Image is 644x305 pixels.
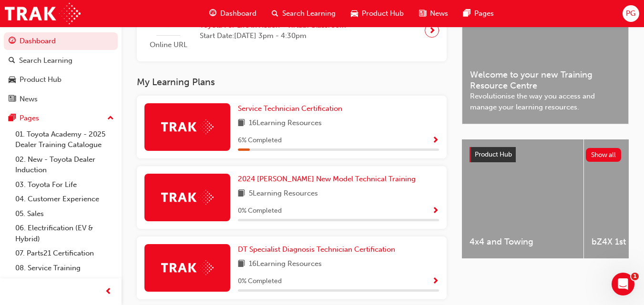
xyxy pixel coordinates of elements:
[238,104,342,113] span: Service Technician Certification
[238,135,282,146] span: 6 % Completed
[626,8,635,19] span: PG
[209,8,216,20] span: guage-icon
[9,57,15,65] span: search-icon
[161,190,214,205] img: Trak
[343,4,411,23] a: car-iconProduct Hub
[4,90,118,108] a: News
[351,8,358,20] span: car-icon
[4,30,118,109] button: DashboardSearch LearningProduct HubNews
[432,277,439,286] span: Show Progress
[4,52,118,69] a: Search Learning
[4,109,118,127] button: Pages
[432,137,439,145] span: Show Progress
[9,114,16,123] span: pages-icon
[105,286,112,298] span: prev-icon
[432,275,439,287] button: Show Progress
[11,192,118,207] a: 04. Customer Experience
[432,135,439,147] button: Show Progress
[20,94,38,105] div: News
[432,205,439,217] button: Show Progress
[4,71,118,89] a: Product Hub
[470,91,621,112] span: Revolutionise the way you access and manage your learning resources.
[475,150,512,158] span: Product Hub
[9,95,16,104] span: news-icon
[470,236,576,247] span: 4x4 and Towing
[586,148,622,162] button: Show all
[11,275,118,290] a: 09. Technical Training
[161,260,214,275] img: Trak
[5,3,81,24] img: Trak
[411,4,456,23] a: news-iconNews
[11,221,118,246] a: 06. Electrification (EV & Hybrid)
[238,103,346,114] a: Service Technician Certification
[238,174,419,185] a: 2024 [PERSON_NAME] New Model Technical Training
[264,4,343,23] a: search-iconSearch Learning
[11,261,118,275] a: 08. Service Training
[238,188,245,200] span: book-icon
[11,152,118,177] a: 02. New - Toyota Dealer Induction
[249,188,318,200] span: 5 Learning Resources
[200,30,346,41] span: Start Date: [DATE] 3pm - 4:30pm
[144,7,439,54] a: Online URLToyota For Life In Action - Virtual ClassroomStart Date:[DATE] 3pm - 4:30pm
[9,76,16,84] span: car-icon
[137,77,447,88] h3: My Learning Plans
[11,127,118,152] a: 01. Toyota Academy - 2025 Dealer Training Catalogue
[238,276,282,287] span: 0 % Completed
[456,4,501,23] a: pages-iconPages
[623,5,639,22] button: PG
[11,177,118,192] a: 03. Toyota For Life
[20,113,39,124] div: Pages
[20,74,61,85] div: Product Hub
[474,8,494,19] span: Pages
[238,118,245,129] span: book-icon
[238,175,416,183] span: 2024 [PERSON_NAME] New Model Technical Training
[238,206,282,216] span: 0 % Completed
[631,273,639,280] span: 1
[19,55,72,66] div: Search Learning
[11,207,118,221] a: 05. Sales
[238,258,245,270] span: book-icon
[429,24,436,37] span: next-icon
[432,207,439,216] span: Show Progress
[249,118,322,129] span: 16 Learning Resources
[462,139,583,258] a: 4x4 and Towing
[362,8,404,19] span: Product Hub
[161,119,214,134] img: Trak
[202,4,264,23] a: guage-iconDashboard
[470,69,621,91] span: Welcome to your new Training Resource Centre
[11,246,118,261] a: 07. Parts21 Certification
[4,32,118,50] a: Dashboard
[249,258,322,270] span: 16 Learning Resources
[470,147,621,162] a: Product HubShow all
[107,112,114,125] span: up-icon
[144,39,192,50] span: Online URL
[612,273,634,295] iframe: Intercom live chat
[220,8,256,19] span: Dashboard
[419,8,426,20] span: news-icon
[430,8,448,19] span: News
[463,8,470,20] span: pages-icon
[238,244,399,255] a: DT Specialist Diagnosis Technician Certification
[238,245,395,254] span: DT Specialist Diagnosis Technician Certification
[272,8,278,20] span: search-icon
[282,8,336,19] span: Search Learning
[9,37,16,46] span: guage-icon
